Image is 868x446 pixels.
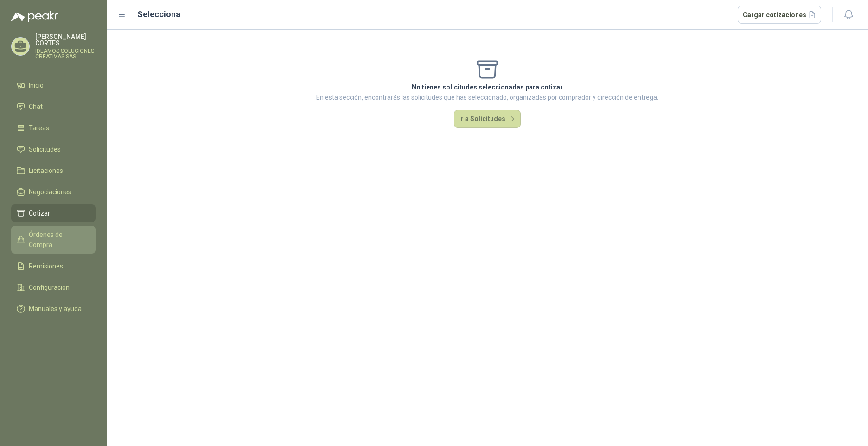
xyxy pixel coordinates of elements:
[29,208,50,218] span: Cotizar
[11,76,96,94] a: Inicio
[29,166,63,176] span: Licitaciones
[137,8,180,21] h2: Selecciona
[29,144,61,154] span: Solicitudes
[11,257,96,275] a: Remisiones
[35,33,96,46] p: [PERSON_NAME] CORTES
[11,140,96,158] a: Solicitudes
[11,11,58,22] img: Logo peakr
[11,98,96,115] a: Chat
[11,119,96,137] a: Tareas
[316,92,658,102] p: En esta sección, encontrarás las solicitudes que has seleccionado, organizadas por comprador y di...
[29,187,71,197] span: Negociaciones
[738,6,822,24] button: Cargar cotizaciones
[11,279,96,296] a: Configuración
[29,229,87,250] span: Órdenes de Compra
[11,183,96,201] a: Negociaciones
[29,282,70,293] span: Configuración
[454,110,521,128] button: Ir a Solicitudes
[29,261,63,271] span: Remisiones
[35,48,96,59] p: IDEAMOS SOLUCIONES CREATIVAS SAS
[316,82,658,92] p: No tienes solicitudes seleccionadas para cotizar
[11,300,96,318] a: Manuales y ayuda
[29,123,49,133] span: Tareas
[29,102,43,112] span: Chat
[11,162,96,179] a: Licitaciones
[11,226,96,254] a: Órdenes de Compra
[29,304,82,314] span: Manuales y ayuda
[11,204,96,222] a: Cotizar
[29,80,44,90] span: Inicio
